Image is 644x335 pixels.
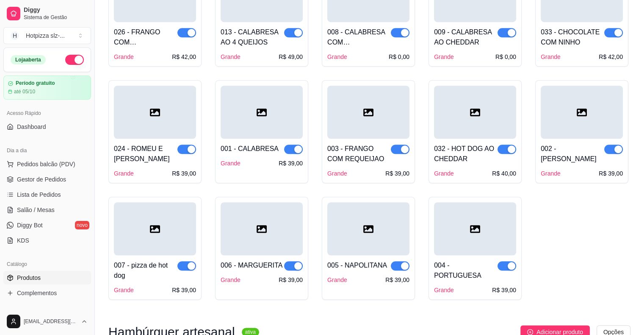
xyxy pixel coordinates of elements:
div: Dia a dia [3,144,91,157]
a: Diggy Botnovo [3,218,91,232]
div: Grande [541,53,561,61]
div: Grande [221,276,240,284]
div: 013 - CALABRESA AO 4 QUEIJOS [221,27,284,47]
div: Grande [541,169,561,178]
div: Grande [327,276,347,284]
span: Diggy [24,6,88,14]
div: Grande [327,169,347,178]
div: 032 - HOT DOG AO CHEDDAR [434,144,498,164]
div: R$ 39,00 [385,169,409,178]
div: 033 - CHOCOLATE COM NINHO [541,27,604,47]
div: Grande [434,286,454,294]
span: Sistema de Gestão [24,14,88,21]
div: 002 - [PERSON_NAME] [541,144,604,164]
div: R$ 39,00 [279,276,303,284]
div: Grande [114,169,134,178]
div: Grande [434,53,454,61]
article: Período gratuito [16,80,55,87]
div: Grande [114,53,134,61]
div: R$ 42,00 [599,53,623,61]
span: Produtos [17,274,41,282]
article: até 05/10 [14,88,35,95]
span: [EMAIL_ADDRESS][DOMAIN_NAME] [24,318,77,325]
a: Dashboard [3,120,91,134]
a: KDS [3,234,91,247]
div: 004 - PORTUGUESA [434,260,498,281]
span: Pedidos balcão (PDV) [17,160,75,168]
div: 006 - MARGUERITA [221,260,282,271]
div: R$ 39,00 [492,286,516,294]
div: 008 - CALABRESA COM [PERSON_NAME] [327,27,391,47]
a: Período gratuitoaté 05/10 [3,75,91,100]
div: Grande [114,286,134,294]
span: Complementos [17,289,57,297]
div: Grande [221,159,240,167]
div: R$ 40,00 [492,169,516,178]
a: Gestor de Pedidos [3,173,91,186]
div: R$ 0,00 [495,53,516,61]
span: Lista de Pedidos [17,190,61,199]
div: Acesso Rápido [3,106,91,120]
div: R$ 0,00 [389,53,409,61]
button: Select a team [3,27,91,44]
a: DiggySistema de Gestão [3,3,91,24]
div: R$ 42,00 [172,53,196,61]
div: 024 - ROMEU E [PERSON_NAME] [114,144,177,164]
div: 003 - FRANGO COM REQUEIJAO [327,144,391,164]
button: [EMAIL_ADDRESS][DOMAIN_NAME] [3,311,91,332]
span: Dashboard [17,123,46,131]
span: plus-circle [527,329,533,335]
span: KDS [17,236,29,245]
div: Grande [221,53,240,61]
span: Salão / Mesas [17,206,55,214]
a: Salão / Mesas [3,203,91,217]
div: Hotpizza slz- ... [26,31,65,40]
div: R$ 39,00 [599,169,623,178]
div: R$ 39,00 [172,169,196,178]
a: Produtos [3,271,91,285]
div: R$ 39,00 [172,286,196,294]
button: Alterar Status [65,55,84,65]
div: Grande [434,169,454,178]
span: Gestor de Pedidos [17,175,66,184]
div: 009 - CALABRESA AO CHEDDAR [434,27,498,47]
div: 001 - CALABRESA [221,144,279,154]
div: R$ 39,00 [385,276,409,284]
button: Pedidos balcão (PDV) [3,157,91,171]
a: Complementos [3,286,91,300]
span: H [11,31,19,40]
div: R$ 39,00 [279,159,303,167]
div: 005 - NAPOLITANA [327,260,387,271]
div: 026 - FRANGO COM [PERSON_NAME] [114,27,177,47]
span: Diggy Bot [17,221,43,229]
div: Loja aberta [11,55,46,64]
a: Lista de Pedidos [3,188,91,201]
div: Catálogo [3,257,91,271]
div: 007 - pizza de hot dog [114,260,177,281]
div: R$ 49,00 [279,53,303,61]
div: Grande [327,53,347,61]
